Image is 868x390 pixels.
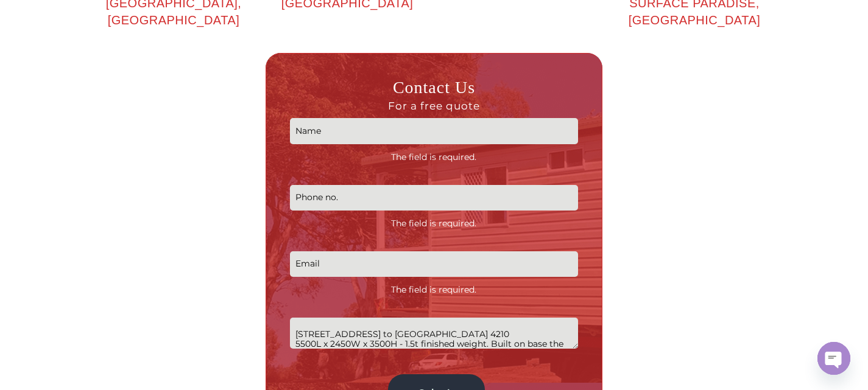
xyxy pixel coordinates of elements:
span: The field is required. [290,283,578,298]
input: Name [290,118,578,144]
span: For a free quote [290,99,578,113]
span: The field is required. [290,217,578,231]
input: Email [290,251,578,277]
span: The field is required. [290,150,578,165]
input: Phone no. [290,185,578,211]
h3: Contact Us [290,77,578,112]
